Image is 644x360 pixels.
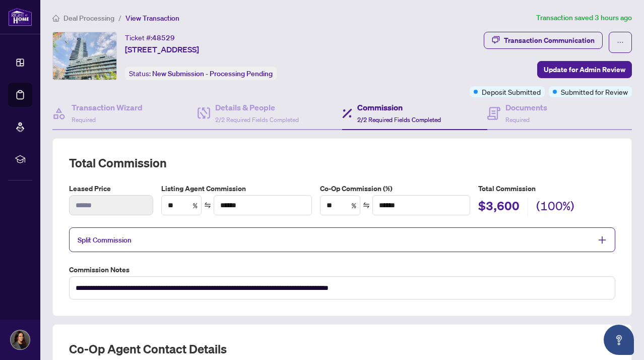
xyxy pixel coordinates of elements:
button: Update for Admin Review [537,61,632,78]
div: Split Commission [69,227,615,252]
img: IMG-C12307167_1.jpg [53,32,116,80]
span: Update for Admin Review [544,62,625,78]
label: Listing Agent Commission [161,183,311,194]
li: / [118,12,121,24]
span: home [52,15,59,22]
div: Status: [125,67,277,80]
div: Ticket #: [125,32,175,43]
h4: Details & People [215,101,299,113]
h2: Co-op Agent Contact Details [69,341,615,357]
span: New Submission - Processing Pending [152,69,273,78]
span: 2/2 Required Fields Completed [357,116,441,124]
img: logo [8,8,32,26]
span: Required [72,116,96,124]
article: Transaction saved 3 hours ago [536,12,632,24]
span: View Transaction [125,14,179,23]
div: Transaction Communication [504,32,595,48]
span: plus [598,235,607,245]
img: Profile Icon [11,330,30,349]
label: Commission Notes [69,264,615,275]
span: swap [204,202,211,209]
span: swap [363,202,370,209]
h2: (100%) [536,198,574,217]
h4: Commission [357,101,441,113]
h4: Transaction Wizard [72,101,143,113]
span: Deal Processing [63,14,114,23]
h4: Documents [505,101,547,113]
span: 48529 [152,33,175,42]
span: 2/2 Required Fields Completed [215,116,299,124]
span: Required [505,116,530,124]
span: Split Commission [78,235,132,245]
h5: Total Commission [478,183,615,194]
h2: Total Commission [69,155,615,171]
label: Co-Op Commission (%) [320,183,470,194]
span: Submitted for Review [561,86,628,97]
h2: $3,600 [478,198,520,217]
span: [STREET_ADDRESS] [125,43,199,55]
button: Open asap [604,325,634,355]
span: ellipsis [617,39,624,46]
button: Transaction Communication [484,32,603,49]
span: Deposit Submitted [482,86,541,97]
label: Leased Price [69,183,153,194]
